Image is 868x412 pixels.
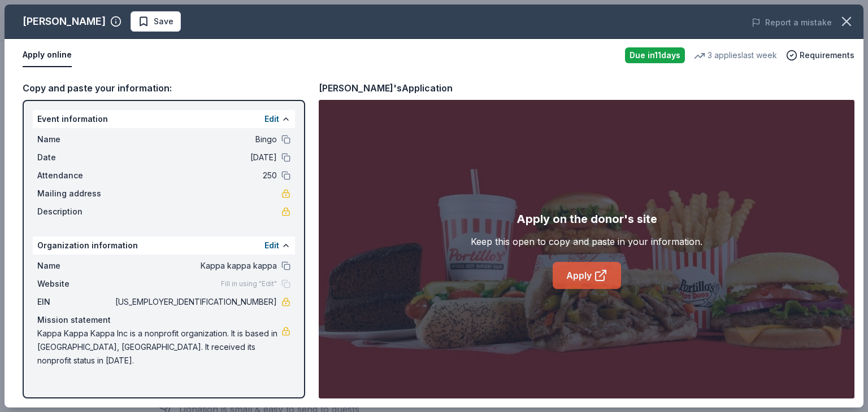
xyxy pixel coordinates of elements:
div: Event information [33,110,295,128]
div: Due in 11 days [625,47,685,63]
span: Website [37,277,113,291]
span: 250 [113,169,277,182]
button: Apply online [23,43,72,67]
div: [PERSON_NAME] [23,12,106,30]
span: Mailing address [37,187,113,200]
span: Attendance [37,169,113,182]
span: Date [37,151,113,164]
button: Edit [264,112,279,126]
div: 3 applies last week [694,49,777,62]
span: [US_EMPLOYER_IDENTIFICATION_NUMBER] [113,295,277,309]
span: Save [154,15,173,28]
button: Edit [264,239,279,252]
span: Fill in using "Edit" [221,279,277,288]
span: Requirements [800,49,854,62]
span: Kappa Kappa Kappa Inc is a nonprofit organization. It is based in [GEOGRAPHIC_DATA], [GEOGRAPHIC_... [37,327,281,367]
div: Organization information [33,236,295,255]
span: Name [37,259,113,273]
div: Copy and paste your information: [23,81,305,95]
span: Bingo [113,133,277,146]
div: Apply on the donor's site [517,210,657,228]
button: Report a mistake [752,16,832,29]
div: [PERSON_NAME]'s Application [319,81,453,95]
span: EIN [37,295,113,309]
span: Kappa kappa kappa [113,259,277,273]
button: Save [131,11,181,32]
span: Description [37,205,113,218]
span: [DATE] [113,151,277,164]
a: Apply [553,262,621,289]
div: Mission statement [37,313,290,327]
div: Keep this open to copy and paste in your information. [471,235,702,248]
button: Requirements [786,49,854,62]
span: Name [37,133,113,146]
